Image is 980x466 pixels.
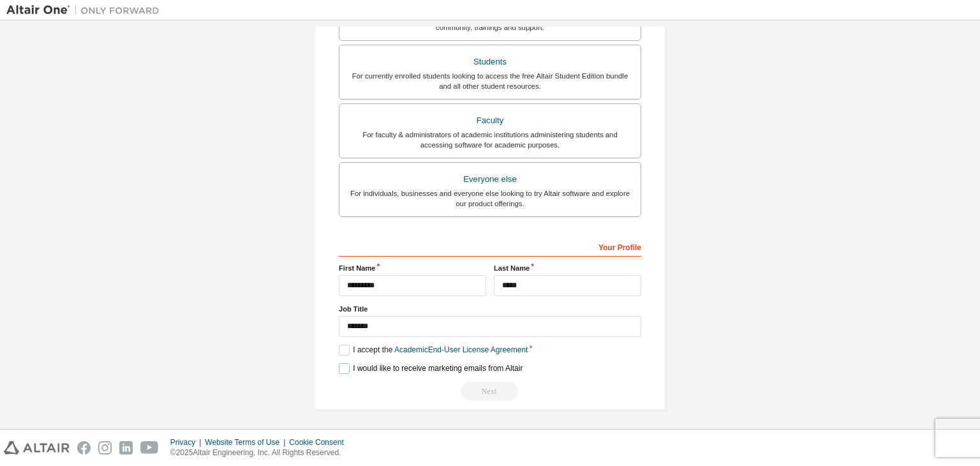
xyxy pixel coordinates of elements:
div: Cookie Consent [289,437,351,447]
div: Students [347,53,633,71]
div: Faculty [347,112,633,130]
img: youtube.svg [140,441,159,455]
label: I accept the [339,345,528,356]
div: For individuals, businesses and everyone else looking to try Altair software and explore our prod... [347,188,633,209]
label: I would like to receive marketing emails from Altair [339,363,523,374]
label: First Name [339,263,486,273]
img: facebook.svg [77,441,91,455]
div: Privacy [170,437,205,447]
div: Your Profile [339,236,641,257]
img: Altair One [6,4,166,17]
img: linkedin.svg [119,441,133,455]
img: instagram.svg [98,441,112,455]
p: © 2025 Altair Engineering, Inc. All Rights Reserved. [170,447,352,458]
div: For currently enrolled students looking to access the free Altair Student Edition bundle and all ... [347,71,633,91]
label: Job Title [339,304,641,314]
div: For faculty & administrators of academic institutions administering students and accessing softwa... [347,130,633,150]
img: altair_logo.svg [4,441,70,455]
div: Website Terms of Use [205,437,289,447]
label: Last Name [494,263,641,273]
a: Academic End-User License Agreement [394,345,528,354]
div: Provide a valid email to continue [339,382,641,401]
div: Everyone else [347,170,633,188]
